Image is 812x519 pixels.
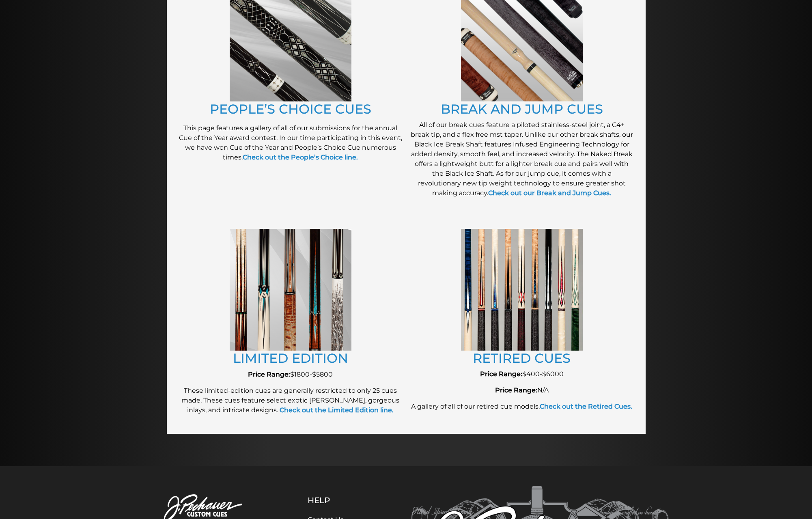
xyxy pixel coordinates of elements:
[243,153,358,161] a: Check out the People’s Choice line.
[410,369,633,379] p: $400-$6000
[410,385,633,395] p: N/A
[179,123,402,162] p: This page features a gallery of all of our submissions for the annual Cue of the Year award conte...
[488,189,611,197] a: Check out our Break and Jump Cues.
[441,101,603,117] a: BREAK AND JUMP CUES
[308,495,370,505] h5: Help
[495,386,537,394] strong: Price Range:
[540,403,632,410] a: Check out the Retired Cues.
[179,370,402,379] p: $1800-$5800
[278,406,394,414] a: Check out the Limited Edition line.
[280,406,394,414] strong: Check out the Limited Edition line.
[248,370,290,378] strong: Price Range:
[410,120,633,198] p: All of our break cues feature a piloted stainless-steel joint, a C4+ break tip, and a flex free m...
[233,350,348,366] a: LIMITED EDITION
[473,350,571,366] a: RETIRED CUES
[480,370,522,378] strong: Price Range:
[410,402,633,411] p: A gallery of all of our retired cue models.
[210,101,371,117] a: PEOPLE’S CHOICE CUES
[179,386,402,415] p: These limited-edition cues are generally restricted to only 25 cues made. These cues feature sele...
